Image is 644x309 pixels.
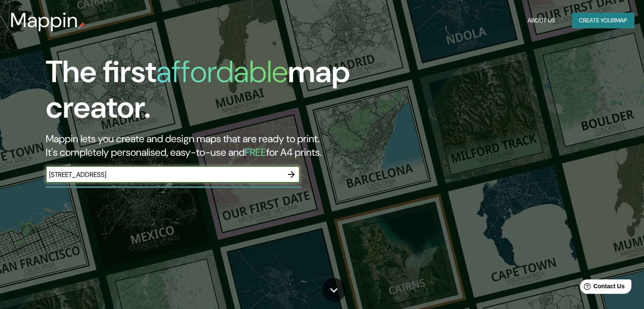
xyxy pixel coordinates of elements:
[524,13,558,28] button: About Us
[78,22,85,29] img: mappin-pin
[46,170,283,179] input: Choose your favourite place
[569,276,635,300] iframe: Help widget launcher
[572,13,634,28] button: Create yourmap
[46,132,368,159] h2: Mappin lets you create and design maps that are ready to print. It's completely personalised, eas...
[156,52,288,91] h1: affordable
[245,146,266,159] h5: FREE
[10,8,78,32] h3: Mappin
[46,54,368,132] h1: The first map creator.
